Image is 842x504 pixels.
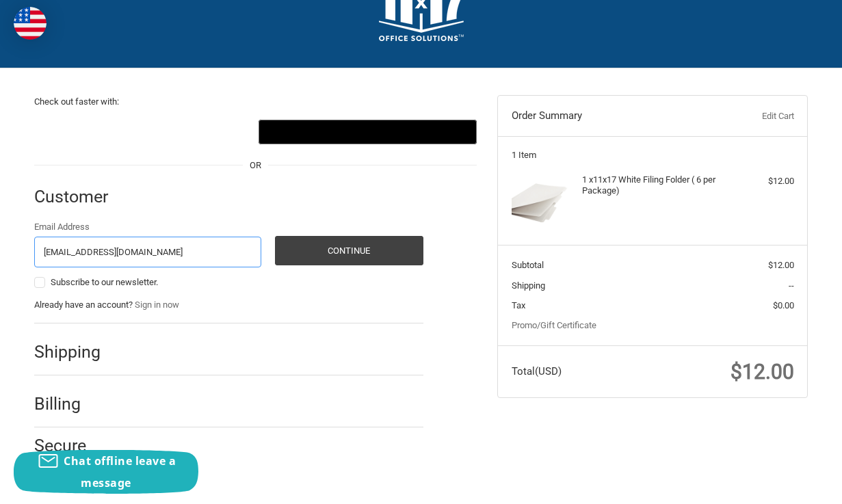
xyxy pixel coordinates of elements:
img: duty and tax information for United States [14,7,47,40]
label: Email Address [34,220,261,234]
h4: 1 x 11x17 White Filing Folder ( 6 per Package) [582,174,720,197]
span: Tax [512,300,525,310]
h2: Customer [34,186,114,207]
span: Shipping [512,280,545,291]
span: OR [243,159,268,172]
a: Edit Cart [705,109,793,123]
p: Check out faster with: [34,95,477,109]
button: Chat offline leave a message [14,450,198,494]
h3: 1 Item [512,150,794,161]
p: Already have an account? [34,298,423,312]
h2: Shipping [34,341,114,362]
span: $12.00 [731,360,794,384]
span: Total (USD) [512,365,562,377]
h2: Secure Payment [34,435,125,478]
span: Subtotal [512,260,544,270]
span: Subscribe to our newsletter. [51,277,158,287]
span: -- [789,280,794,291]
h3: Order Summary [512,109,705,123]
a: Sign in now [135,300,179,310]
span: Chat offline leave a message [64,453,176,490]
div: $12.00 [723,174,793,188]
iframe: PayPal-paypal [34,120,253,144]
a: Promo/Gift Certificate [512,320,596,330]
button: Google Pay [259,120,477,144]
button: Continue [275,236,424,265]
span: $0.00 [773,300,794,310]
h2: Billing [34,393,114,414]
span: $12.00 [768,260,794,270]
